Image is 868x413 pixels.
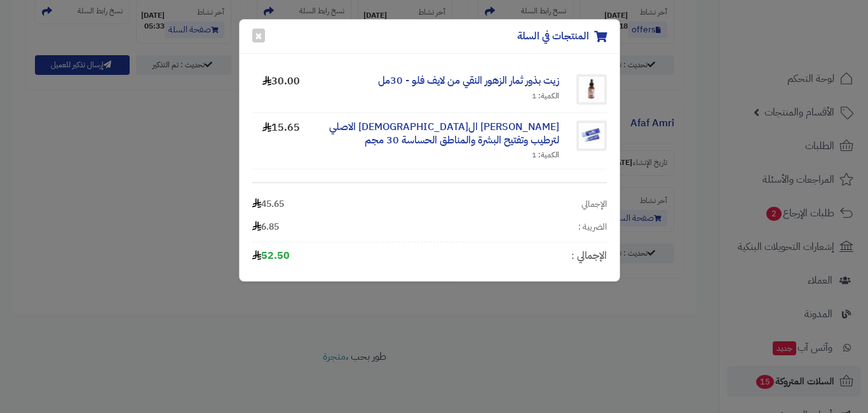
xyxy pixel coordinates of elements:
a: [PERSON_NAME] ال[DEMOGRAPHIC_DATA] الاصلي لترطيب وتفتيح البشرة والمناطق الحساسة 30 مجم [329,119,559,148]
div: 6.85 [252,221,279,233]
div: 52.50 [252,249,290,263]
div: 15.65 [252,121,303,161]
div: 30.00 [252,74,303,105]
div: 45.65 [252,198,284,211]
